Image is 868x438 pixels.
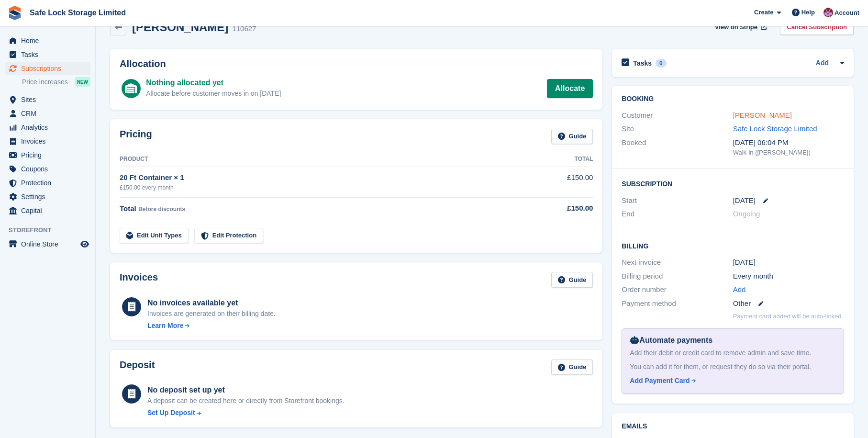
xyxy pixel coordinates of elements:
p: A deposit can be created here or directly from Storefront bookings. [147,396,345,406]
div: Add Payment Card [630,376,690,386]
a: menu [5,162,90,176]
div: Booked [622,137,733,157]
div: NEW [75,77,90,87]
span: Ongoing [733,210,760,218]
a: menu [5,176,90,190]
div: 20 Ft Container × 1 [120,172,521,183]
span: Total [120,204,136,213]
a: menu [5,62,90,75]
img: Toni Ebong [823,8,833,17]
div: Start [622,195,733,206]
div: Next invoice [622,257,733,268]
span: Coupons [21,162,78,176]
h2: Emails [622,423,844,430]
span: Home [21,34,78,47]
span: Before discounts [138,206,185,213]
span: Storefront [9,225,95,235]
div: Customer [622,110,733,121]
a: Allocate [547,79,593,98]
h2: Pricing [120,129,152,145]
h2: Booking [622,95,844,103]
th: Total [521,152,593,167]
img: stora-icon-8386f47178a22dfd0bd8f6a31ec36ba5ce8667c1dd55bd0f319d3a0aa187defe.svg [8,6,22,20]
span: Analytics [21,121,78,134]
h2: Deposit [120,359,155,375]
div: 0 [656,59,667,67]
time: 2025-09-28 00:00:00 UTC [733,195,756,206]
h2: Invoices [120,272,158,288]
a: Guide [551,359,593,375]
h2: Tasks [633,59,652,67]
a: Guide [551,129,593,145]
span: Sites [21,93,78,106]
div: Every month [733,271,844,282]
a: menu [5,48,90,61]
a: Set Up Deposit [147,408,345,418]
a: menu [5,148,90,162]
a: Price increases NEW [22,77,90,87]
a: menu [5,93,90,106]
h2: Allocation [120,58,593,69]
div: Billing period [622,271,733,282]
span: Online Store [21,237,78,251]
div: Walk-in ([PERSON_NAME]) [733,148,844,157]
div: £150.00 [521,203,593,214]
a: menu [5,135,90,148]
span: Account [835,8,859,18]
div: Add their debit or credit card to remove admin and save time. [630,348,836,358]
span: Protection [21,176,78,190]
div: Order number [622,284,733,295]
span: Invoices [21,135,78,148]
span: Capital [21,204,78,217]
h2: Subscription [622,179,844,188]
a: Learn More [147,321,276,331]
a: menu [5,121,90,134]
div: Other [733,298,844,309]
div: Learn More [147,321,183,331]
a: menu [5,204,90,217]
div: £150.00 every month [120,183,521,192]
h2: [PERSON_NAME] [132,21,228,34]
h2: Billing [622,241,844,250]
a: Add Payment Card [630,376,832,386]
span: CRM [21,107,78,120]
div: Site [622,124,733,135]
div: Invoices are generated on their billing date. [147,309,276,319]
th: Product [120,152,521,167]
a: Safe Lock Storage Limited [733,124,817,133]
p: Payment card added will be auto-linked [733,312,842,321]
span: Create [754,8,773,17]
span: Pricing [21,148,78,162]
a: menu [5,237,90,251]
a: menu [5,107,90,120]
div: Payment method [622,298,733,309]
span: Help [801,8,815,17]
a: [PERSON_NAME] [733,111,792,119]
a: menu [5,190,90,203]
a: Edit Protection [194,228,263,244]
div: [DATE] 06:04 PM [733,137,844,148]
a: Safe Lock Storage Limited [26,5,130,21]
a: menu [5,34,90,47]
span: View on Stripe [715,22,757,32]
div: [DATE] [733,257,844,268]
div: Nothing allocated yet [146,77,281,89]
td: £150.00 [521,167,593,197]
div: End [622,209,733,220]
a: Add [816,58,829,69]
span: Tasks [21,48,78,61]
span: Settings [21,190,78,203]
a: Preview store [79,238,90,250]
div: 110627 [232,23,256,34]
a: Add [733,284,746,295]
a: View on Stripe [711,19,769,35]
div: Set Up Deposit [147,408,195,418]
span: Price increases [22,78,68,87]
div: No deposit set up yet [147,384,345,396]
a: Guide [551,272,593,288]
div: Automate payments [630,335,836,346]
a: Cancel Subscription [780,19,854,35]
div: No invoices available yet [147,297,276,309]
div: You can add it for them, or request they do so via their portal. [630,362,836,372]
span: Subscriptions [21,62,78,75]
